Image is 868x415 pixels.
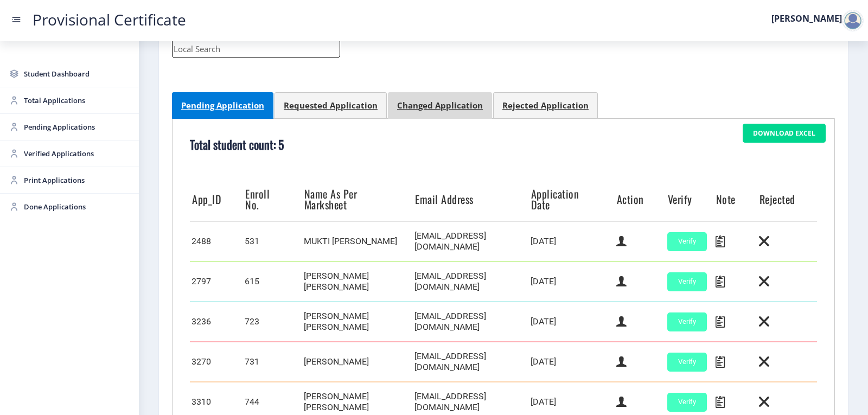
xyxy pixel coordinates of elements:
th: Note [714,177,757,221]
span: Student Dashboard [24,67,130,80]
input: Local Search [172,39,340,58]
button: Download Excel [743,124,826,143]
td: 2488 [190,221,243,261]
button: Verify [667,272,707,291]
td: [PERSON_NAME] [PERSON_NAME] [302,261,413,302]
div: Pending Application [181,100,264,111]
td: [EMAIL_ADDRESS][DOMAIN_NAME] [413,261,529,302]
th: Application Date [529,177,615,221]
td: [DATE] [529,221,615,261]
span: Pending Applications [24,120,130,133]
td: 731 [243,342,302,382]
b: Total student count: 5 [190,136,284,153]
div: Rejected Application [502,100,589,111]
td: 3236 [190,302,243,342]
span: Total Applications [24,94,130,107]
th: Enroll No. [243,177,302,221]
td: 531 [243,221,302,261]
td: 2797 [190,261,243,302]
td: [PERSON_NAME] [PERSON_NAME] [302,302,413,342]
td: [DATE] [529,302,615,342]
a: Provisional Certificate [22,14,197,25]
th: Email Address [413,177,529,221]
div: Download Excel [753,129,815,138]
button: Verify [667,312,707,331]
span: Verified Applications [24,147,130,160]
th: Rejected [757,177,817,221]
button: Verify [667,393,707,412]
label: [PERSON_NAME] [771,14,842,23]
td: [EMAIL_ADDRESS][DOMAIN_NAME] [413,221,529,261]
th: Verify [666,177,714,221]
th: Action [615,177,666,221]
td: [EMAIL_ADDRESS][DOMAIN_NAME] [413,302,529,342]
th: Name As Per Marksheet [302,177,413,221]
td: MUKTI [PERSON_NAME] [302,221,413,261]
th: App_ID [190,177,243,221]
div: Requested Application [284,100,378,111]
span: Done Applications [24,200,130,213]
td: 3270 [190,342,243,382]
td: [DATE] [529,342,615,382]
td: [EMAIL_ADDRESS][DOMAIN_NAME] [413,342,529,382]
button: Verify [667,232,707,251]
td: [PERSON_NAME] [302,342,413,382]
div: Changed Application [397,100,483,111]
span: Print Applications [24,174,130,187]
td: 615 [243,261,302,302]
button: Verify [667,353,707,372]
td: [DATE] [529,261,615,302]
td: 723 [243,302,302,342]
